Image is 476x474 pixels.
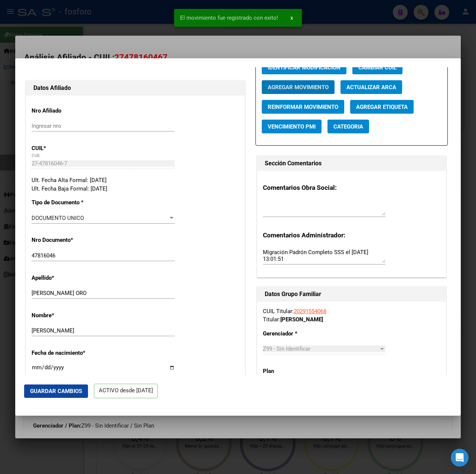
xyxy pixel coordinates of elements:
[33,84,237,92] h1: Datos Afiliado
[262,80,335,94] button: Agregar Movimiento
[263,345,310,352] span: Z99 - Sin Identificar
[263,329,319,338] p: Gerenciador *
[32,107,94,115] p: Nro Afiliado
[32,349,94,357] p: Fecha de nacimiento
[356,104,408,110] span: Agregar Etiqueta
[32,144,94,153] p: CUIL
[340,80,402,94] button: Actualizar ARCA
[180,14,278,22] span: El movimiento fue registrado con exito!
[265,159,438,168] h1: Sección Comentarios
[32,274,94,282] p: Apellido
[32,215,84,221] span: DOCUMENTO UNICO
[32,185,239,193] div: Ult. Fecha Baja Formal: [DATE]
[284,11,299,25] button: x
[263,307,440,324] div: CUIL Titular: Titular:
[30,388,82,395] span: Guardar Cambios
[32,236,94,244] p: Nro Documento
[262,61,346,74] button: Identificar Modificación
[294,308,326,315] a: 20291554068
[346,84,396,91] span: Actualizar ARCA
[268,84,329,91] span: Agregar Movimiento
[265,290,438,299] h1: Datos Grupo Familiar
[263,367,319,376] p: Plan
[32,311,94,320] p: Nombre
[290,14,293,21] span: x
[263,230,440,240] h3: Comentarios Administrador:
[268,104,338,110] span: Reinformar Movimiento
[350,100,414,114] button: Agregar Etiqueta
[32,198,94,207] p: Tipo de Documento *
[333,123,363,130] span: Categoria
[268,123,316,130] span: Vencimiento PMI
[262,100,344,114] button: Reinformar Movimiento
[280,316,323,323] strong: [PERSON_NAME]
[262,120,322,133] button: Vencimiento PMI
[327,120,369,133] button: Categoria
[94,384,158,398] p: ACTIVO desde [DATE]
[451,449,469,467] div: Open Intercom Messenger
[268,64,340,71] span: Identificar Modificación
[24,384,88,398] button: Guardar Cambios
[263,183,440,192] h3: Comentarios Obra Social:
[358,64,397,71] span: Cambiar CUIL
[32,176,239,185] div: Ult. Fecha Alta Formal: [DATE]
[352,61,402,74] button: Cambiar CUIL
